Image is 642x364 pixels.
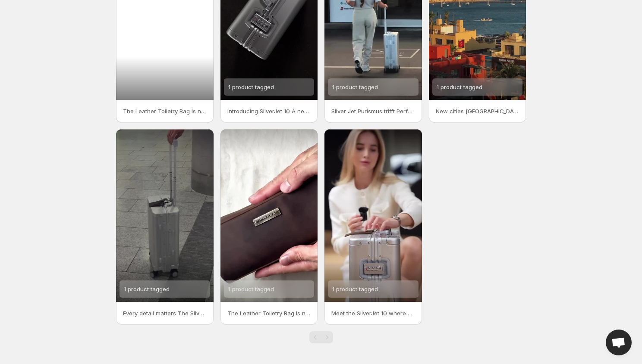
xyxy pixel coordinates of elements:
p: The Leather Toiletry Bag is now available Beautifully designed with high quality cowhide leather ... [227,309,311,317]
p: Every detail matters The Silver Jet Aluminium Suitcase is crafted for strength elegance and effor... [123,309,207,317]
span: 1 product tagged [228,286,274,292]
span: 1 product tagged [437,84,482,90]
div: Open chat [606,330,632,355]
span: 1 product tagged [228,84,274,90]
span: 1 product tagged [332,84,378,90]
p: Silver Jet Purismus trifft Performance Elegant Robust Zeitlos Der Silver Jet ist der Aluminiumkof... [331,107,415,115]
p: New cities [GEOGRAPHIC_DATA] Same suitcase [436,107,519,115]
span: 1 product tagged [124,286,170,292]
nav: Pagination [309,331,333,343]
p: Meet the SilverJet 10 where sustainable innovation meets timeless travel Crafted entirely from re... [331,309,415,317]
span: 1 product tagged [332,286,378,292]
p: The Leather Toiletry Bag is now available Beautifully designed with high quality cowhide leather ... [123,107,207,115]
p: Introducing SilverJet 10 A new era of travel begins Aero-grade aluminum Designed for longevity Cr... [227,107,311,115]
